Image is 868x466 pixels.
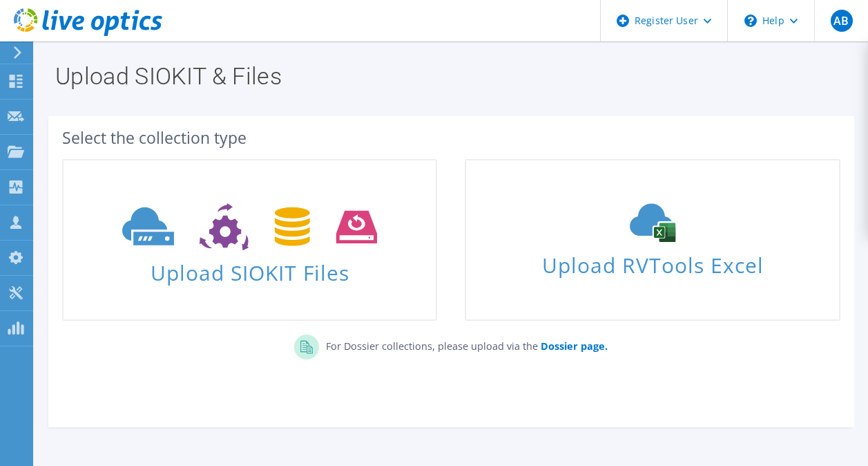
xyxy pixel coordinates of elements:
svg: \n [744,15,757,27]
span: AB [831,10,853,32]
b: Dossier page. [541,339,608,353]
div: Select the collection type [62,130,840,145]
span: Upload RVTools Excel [466,247,838,277]
p: For Dossier collections, please upload via the [319,335,608,354]
a: Dossier page. [538,339,608,353]
h1: Upload SIOKIT & Files [55,64,840,88]
span: Upload SIOKIT Files [64,254,436,283]
a: Upload SIOKIT Files [62,159,437,321]
a: Upload RVTools Excel [465,159,840,321]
